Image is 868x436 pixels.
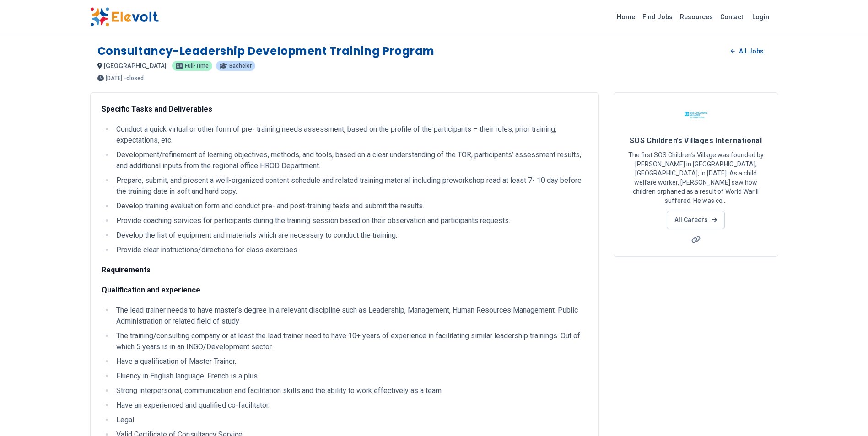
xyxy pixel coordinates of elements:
[630,136,762,145] span: SOS Children’s Villages International
[124,75,144,81] p: - closed
[113,175,588,197] li: Prepare, submit, and present a well-organized content schedule and related training material incl...
[717,10,747,24] a: Contact
[229,63,252,69] span: Bachelor
[113,230,588,241] li: Develop the list of equipment and materials which are necessary to conduct the training.
[113,124,588,146] li: Conduct a quick virtual or other form of pre- training needs assessment, based on the profile of ...
[113,305,588,327] li: The lead trainer needs to have master’s degree in a relevant discipline such as Leadership, Manag...
[113,415,588,425] li: Legal
[676,10,717,24] a: Resources
[113,330,588,352] li: The training/consulting company or at least the lead trainer need to have 10+ years of experience...
[822,392,868,436] iframe: Chat Widget
[667,211,725,229] a: All Careers
[113,245,588,255] li: Provide clear instructions/directions for class exercises.
[102,266,151,274] strong: Requirements
[639,10,676,24] a: Find Jobs
[723,44,771,58] a: All Jobs
[102,105,212,113] strong: Specific Tasks and Deliverables
[747,8,775,26] a: Login
[185,63,209,69] span: Full-time
[113,149,588,171] li: Development/refinement of learning objectives, methods, and tools, based on a clear understanding...
[97,44,435,58] h1: Consultancy-Leadership Development Training Program
[113,201,588,212] li: Develop training evaluation form and conduct pre- and post-training tests and submit the results.
[113,356,588,367] li: Have a qualification of Master Trainer.
[685,104,707,127] img: SOS Children’s Villages International
[113,400,588,411] li: Have an experienced and qualified co-facilitator.
[625,150,767,205] p: The first SOS Children’s Village was founded by [PERSON_NAME] in [GEOGRAPHIC_DATA], [GEOGRAPHIC_D...
[113,371,588,382] li: Fluency in English language. French is a plus.
[113,215,588,226] li: Provide coaching services for participants during the training session based on their observation...
[104,62,167,69] span: [GEOGRAPHIC_DATA]
[614,268,778,396] iframe: Advertisement
[102,286,200,294] strong: Qualification and experience
[106,75,122,81] span: [DATE]
[613,10,639,24] a: Home
[90,7,159,27] img: Elevolt
[113,385,588,396] li: Strong interpersonal, communication and facilitation skills and the ability to work effectively a...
